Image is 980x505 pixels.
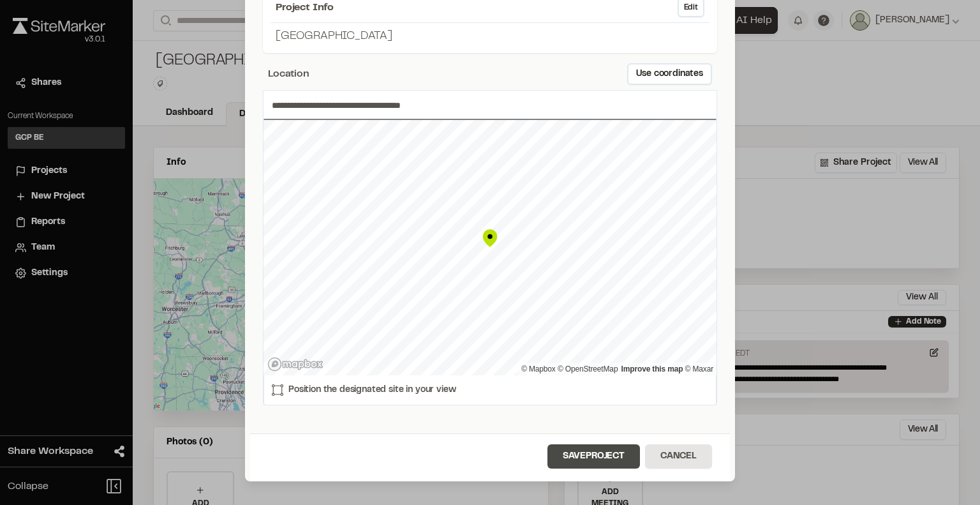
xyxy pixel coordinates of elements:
[480,229,500,248] div: Map marker
[272,383,456,397] p: Position the designated site in your view
[521,365,556,373] a: Mapbox
[276,28,704,45] p: [GEOGRAPHIC_DATA]
[264,120,716,375] canvas: Map
[645,444,712,469] button: Cancel
[558,365,618,373] a: OpenStreetMap
[621,365,683,373] a: Map feedback
[268,66,309,82] span: Location
[627,63,712,85] button: Use coordinates
[685,365,713,373] a: Maxar
[267,357,323,372] a: Mapbox logo
[547,444,640,469] button: SaveProject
